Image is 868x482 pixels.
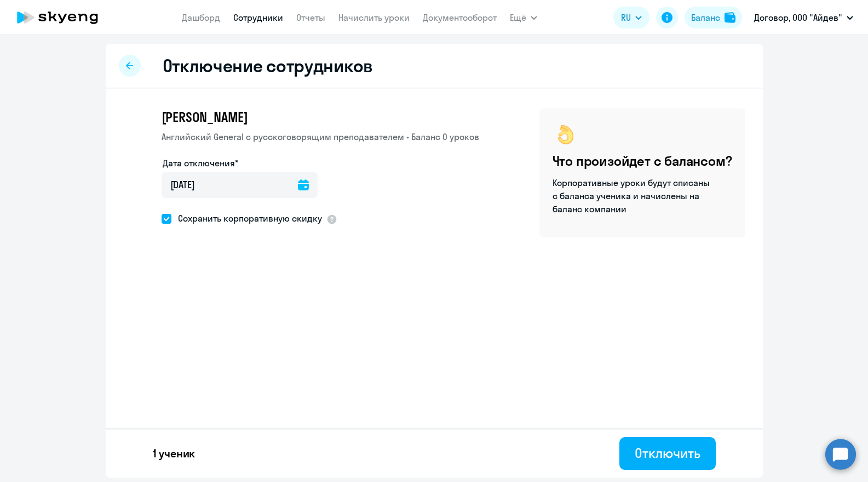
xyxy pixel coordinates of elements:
[163,55,373,77] h2: Отключение сотрудников
[510,11,526,24] span: Ещё
[510,7,537,28] button: Ещё
[613,7,649,28] button: RU
[153,446,196,461] p: 1 ученик
[182,12,220,23] a: Дашборд
[725,12,735,23] img: balance
[685,7,742,28] button: Балансbalance
[691,11,720,24] div: Баланс
[749,4,859,31] button: Договор, ООО "Айдев"
[621,11,631,24] span: RU
[233,12,283,23] a: Сотрудники
[423,12,497,23] a: Документооборот
[754,11,842,24] p: Договор, ООО "Айдев"
[162,108,248,126] span: [PERSON_NAME]
[553,152,732,170] h4: Что произойдет с балансом?
[635,444,700,462] div: Отключить
[553,121,579,148] img: ok
[162,172,318,198] input: дд.мм.гггг
[171,212,322,225] span: Сохранить корпоративную скидку
[296,12,325,23] a: Отчеты
[619,437,715,470] button: Отключить
[553,176,711,216] p: Корпоративные уроки будут списаны с баланса ученика и начислены на баланс компании
[162,130,479,143] p: Английский General с русскоговорящим преподавателем • Баланс 0 уроков
[163,156,238,170] label: Дата отключения*
[338,12,410,23] a: Начислить уроки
